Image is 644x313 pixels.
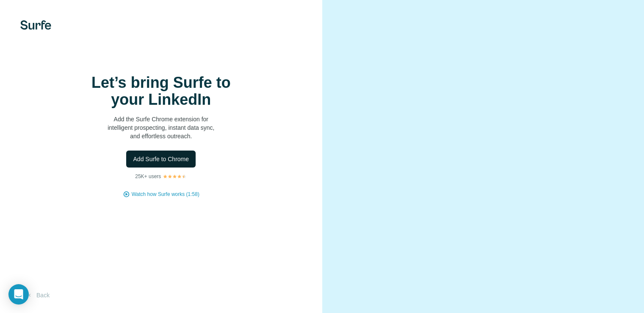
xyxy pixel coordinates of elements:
p: Add the Surfe Chrome extension for intelligent prospecting, instant data sync, and effortless out... [76,115,246,140]
img: Rating Stars [163,174,187,179]
h1: Let’s bring Surfe to your LinkedIn [76,74,246,108]
img: Surfe's logo [20,20,51,30]
button: Back [20,288,55,303]
p: 25K+ users [135,173,161,180]
div: Open Intercom Messenger [8,284,29,305]
button: Add Surfe to Chrome [126,151,196,168]
span: Add Surfe to Chrome [133,155,189,163]
button: Watch how Surfe works (1:58) [132,190,199,198]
